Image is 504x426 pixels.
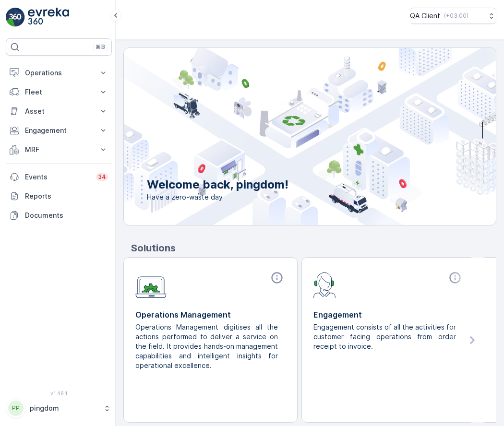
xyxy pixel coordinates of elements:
[6,398,112,418] button: PPpingdom
[25,211,108,220] p: Documents
[6,83,112,102] button: Fleet
[444,12,468,20] p: ( +03:00 )
[25,191,108,201] p: Reports
[28,8,69,27] img: logo_light-DOdMpM7g.png
[96,43,105,51] p: ⌘B
[410,11,440,21] p: QA Client
[6,121,112,140] button: Engagement
[8,401,24,416] div: PP
[25,68,93,78] p: Operations
[135,322,278,370] p: Operations Management digitises all the actions performed to deliver a service on the field. It p...
[6,8,25,27] img: logo
[6,206,112,225] a: Documents
[147,192,288,202] span: Have a zero-waste day
[6,140,112,159] button: MRF
[131,241,496,255] p: Solutions
[6,187,112,206] a: Reports
[6,167,112,187] a: Events34
[6,63,112,83] button: Operations
[25,172,90,182] p: Events
[25,106,93,116] p: Asset
[147,177,288,192] p: Welcome back, pingdom!
[410,8,496,24] button: QA Client(+03:00)
[135,271,167,298] img: module-icon
[25,126,93,135] p: Engagement
[135,309,286,320] p: Operations Management
[25,145,93,154] p: MRF
[313,271,336,298] img: module-icon
[81,48,496,225] img: city illustration
[313,322,456,351] p: Engagement consists of all the activities for customer facing operations from order receipt to in...
[313,309,464,320] p: Engagement
[6,390,112,396] span: v 1.48.1
[30,403,98,413] p: pingdom
[98,173,106,181] p: 34
[6,102,112,121] button: Asset
[25,87,93,97] p: Fleet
